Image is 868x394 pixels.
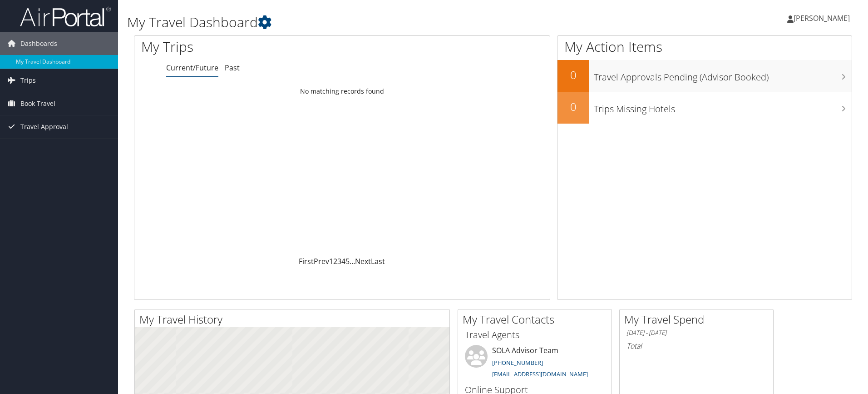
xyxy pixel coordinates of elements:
[341,256,345,266] a: 4
[141,37,370,56] h1: My Trips
[626,341,766,351] h6: Total
[594,66,852,84] h3: Travel Approvals Pending (Advisor Booked)
[134,83,550,100] td: No matching records found
[20,32,57,55] span: Dashboards
[20,92,55,115] span: Book Travel
[557,92,852,124] a: 0Trips Missing Hotels
[626,329,766,337] h6: [DATE] - [DATE]
[20,115,68,138] span: Travel Approval
[794,13,850,23] span: [PERSON_NAME]
[557,99,589,115] h2: 0
[337,256,341,266] a: 3
[594,98,852,115] h3: Trips Missing Hotels
[557,67,589,83] h2: 0
[787,5,859,32] a: [PERSON_NAME]
[20,6,111,27] img: airportal-logo.png
[557,37,852,56] h1: My Action Items
[460,345,609,382] li: SOLA Advisor Team
[463,312,612,327] h2: My Travel Contacts
[225,63,240,73] a: Past
[139,312,449,327] h2: My Travel History
[329,256,333,266] a: 1
[355,256,371,266] a: Next
[166,63,218,73] a: Current/Future
[350,256,355,266] span: …
[345,256,350,266] a: 5
[299,256,314,266] a: First
[465,329,605,341] h3: Travel Agents
[371,256,385,266] a: Last
[314,256,329,266] a: Prev
[127,13,615,32] h1: My Travel Dashboard
[624,312,773,327] h2: My Travel Spend
[492,370,588,378] a: [EMAIL_ADDRESS][DOMAIN_NAME]
[492,359,543,367] a: [PHONE_NUMBER]
[557,60,852,92] a: 0Travel Approvals Pending (Advisor Booked)
[333,256,337,266] a: 2
[20,69,36,92] span: Trips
